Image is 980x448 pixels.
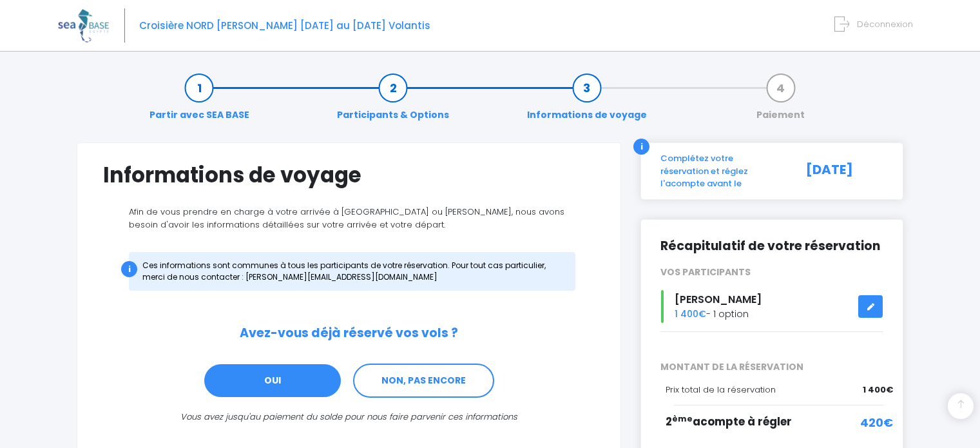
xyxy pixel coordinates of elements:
span: 420€ [860,414,893,431]
div: [DATE] [792,152,893,190]
span: 1 400€ [863,384,893,396]
h2: Récapitulatif de votre réservation [660,239,883,254]
span: Croisière NORD [PERSON_NAME] [DATE] au [DATE] Volantis [139,19,430,32]
div: i [121,261,137,277]
div: Complétez votre réservation et réglez l'acompte avant le [651,152,792,190]
h1: Informations de voyage [103,162,595,188]
div: i [633,139,649,155]
a: Participants & Options [331,81,456,122]
span: [PERSON_NAME] [675,292,762,307]
span: 1 400€ [675,307,706,320]
i: Vous avez jusqu'au paiement du solde pour nous faire parvenir ces informations [180,411,517,423]
h2: Avez-vous déjà réservé vos vols ? [103,326,595,341]
a: Informations de voyage [521,81,653,122]
sup: ème [672,413,693,424]
a: OUI [204,364,341,398]
div: - 1 option [651,290,893,323]
span: Prix total de la réservation [666,384,776,396]
span: Déconnexion [857,18,913,30]
div: VOS PARTICIPANTS [651,266,893,279]
span: 2 acompte à régler [666,414,792,429]
div: Ces informations sont communes à tous les participants de votre réservation. Pour tout cas partic... [129,252,575,291]
span: MONTANT DE LA RÉSERVATION [651,360,893,374]
a: NON, PAS ENCORE [353,364,494,398]
p: Afin de vous prendre en charge à votre arrivée à [GEOGRAPHIC_DATA] ou [PERSON_NAME], nous avons b... [103,206,595,231]
a: Paiement [750,81,811,122]
a: Partir avec SEA BASE [143,81,256,122]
